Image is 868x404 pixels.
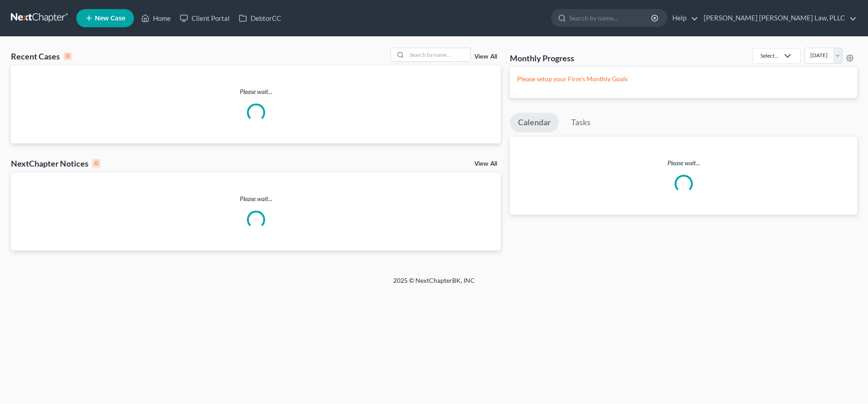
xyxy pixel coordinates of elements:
[95,15,125,22] span: New Case
[175,10,234,26] a: Client Portal
[510,158,857,168] p: Please wait...
[92,159,100,168] div: 0
[137,10,175,26] a: Home
[569,10,652,26] input: Search by name...
[510,113,559,133] a: Calendar
[474,54,497,60] a: View All
[474,161,497,167] a: View All
[11,194,501,203] p: Please wait...
[11,158,100,169] div: NextChapter Notices
[760,52,779,59] div: Select...
[699,10,857,26] a: [PERSON_NAME] [PERSON_NAME] Law, PLLC
[64,52,72,60] div: 0
[11,51,72,62] div: Recent Cases
[175,276,693,292] div: 2025 © NextChapterBK, INC
[510,53,574,64] h3: Monthly Progress
[517,74,850,84] p: Please setup your Firm's Monthly Goals
[407,48,470,61] input: Search by name...
[11,87,501,96] p: Please wait...
[234,10,286,26] a: DebtorCC
[563,113,599,133] a: Tasks
[668,10,698,26] a: Help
